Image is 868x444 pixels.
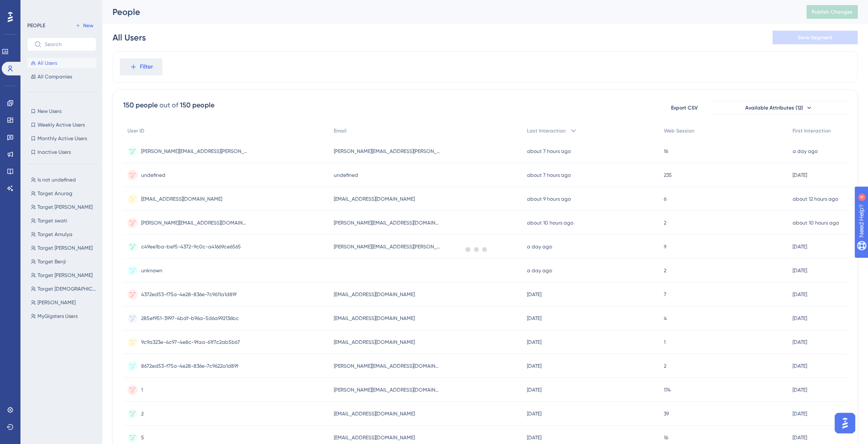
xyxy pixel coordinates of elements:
[38,108,61,115] span: New Users
[38,204,93,210] span: Target [PERSON_NAME]
[38,217,67,224] span: Target swati
[38,176,76,183] span: Is not undefined
[83,22,93,29] span: New
[27,120,96,130] button: Weekly Active Users
[38,299,75,306] span: [PERSON_NAME]
[20,2,53,12] span: Need Help?
[773,31,858,44] button: Save Segment
[27,58,96,68] button: All Users
[38,272,93,279] span: Target [PERSON_NAME]
[798,34,833,41] span: Save Segment
[27,106,96,116] button: New Users
[27,188,101,199] button: Target Anurag
[59,4,62,11] div: 4
[832,410,858,436] iframe: UserGuiding AI Assistant Launcher
[38,73,72,80] span: All Companies
[38,285,98,292] span: Target [DEMOGRAPHIC_DATA]
[38,190,72,197] span: Target Anurag
[27,229,101,239] button: Target Amulya
[38,135,87,142] span: Monthly Active Users
[27,297,101,308] button: [PERSON_NAME]
[807,5,858,19] button: Publish Changes
[38,121,85,128] span: Weekly Active Users
[38,231,72,238] span: Target Amulya
[72,20,96,31] button: New
[27,284,101,294] button: Target [DEMOGRAPHIC_DATA]
[27,243,101,253] button: Target [PERSON_NAME]
[38,258,66,265] span: Target Benji
[113,32,146,43] div: All Users
[27,72,96,82] button: All Companies
[27,175,101,185] button: Is not undefined
[27,270,101,280] button: Target [PERSON_NAME]
[27,147,96,157] button: Inactive Users
[38,245,93,251] span: Target [PERSON_NAME]
[27,257,101,267] button: Target Benji
[38,60,57,66] span: All Users
[38,149,71,156] span: Inactive Users
[45,41,89,47] input: Search
[38,313,78,320] span: MyGigsters Users
[27,202,101,212] button: Target [PERSON_NAME]
[27,22,45,29] div: PEOPLE
[27,133,96,144] button: Monthly Active Users
[812,9,853,15] span: Publish Changes
[113,6,785,18] div: People
[27,311,101,321] button: MyGigsters Users
[27,216,101,226] button: Target swati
